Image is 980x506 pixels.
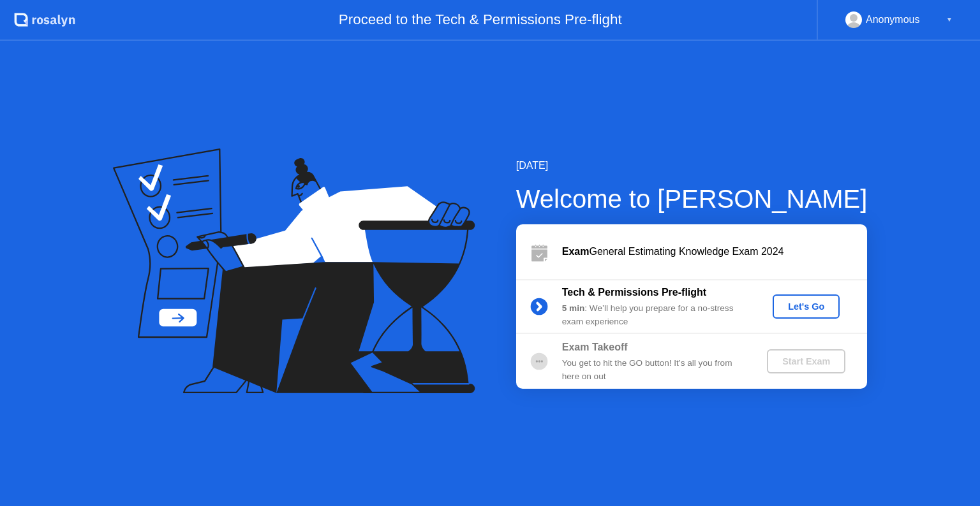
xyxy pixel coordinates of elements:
div: [DATE] [516,158,868,173]
div: Welcome to [PERSON_NAME] [516,180,868,218]
div: Let's Go [778,301,835,312]
b: Exam Takeoff [562,342,628,352]
b: Tech & Permissions Pre-flight [562,287,706,298]
div: Start Exam [772,356,840,366]
b: Exam [562,246,590,257]
div: You get to hit the GO button! It’s all you from here on out [562,357,746,383]
div: : We’ll help you prepare for a no-stress exam experience [562,302,746,328]
div: Anonymous [866,11,920,28]
div: General Estimating Knowledge Exam 2024 [562,244,867,259]
button: Start Exam [767,349,845,373]
button: Let's Go [773,294,840,319]
b: 5 min [562,303,585,313]
div: ▼ [946,11,953,28]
